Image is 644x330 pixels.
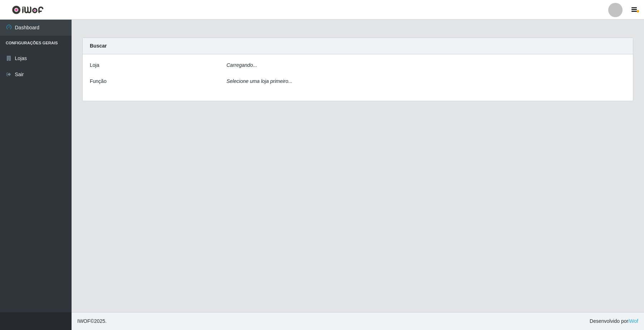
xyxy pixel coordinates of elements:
span: IWOF [77,318,91,324]
strong: Buscar [90,43,107,49]
i: Selecione uma loja primeiro... [226,78,292,84]
label: Função [90,78,107,85]
a: iWof [628,318,638,324]
label: Loja [90,61,99,69]
span: Desenvolvido por [590,317,638,325]
img: CoreUI Logo [12,5,44,14]
span: © 2025 . [77,317,107,325]
i: Carregando... [226,62,257,68]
